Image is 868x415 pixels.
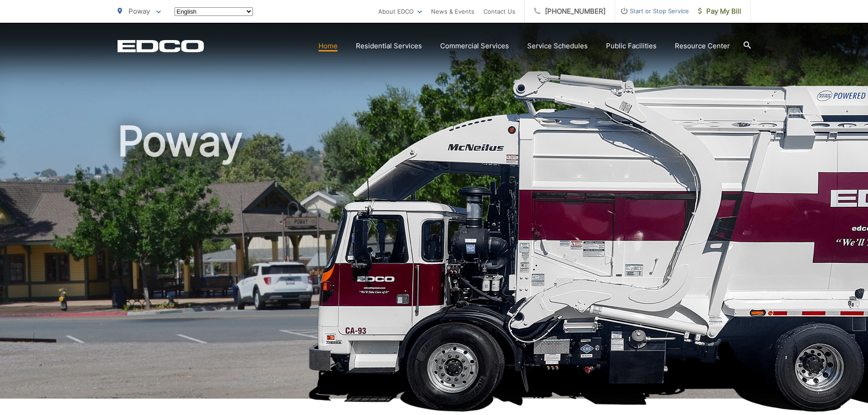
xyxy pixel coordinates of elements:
h1: Poway [118,118,751,407]
a: Resource Center [675,41,730,51]
span: Poway [128,7,150,15]
a: Commercial Services [440,41,509,51]
a: Residential Services [356,41,422,51]
a: Public Facilities [606,41,657,51]
a: EDCD logo. Return to the homepage. [118,40,204,52]
a: Service Schedules [527,41,588,51]
a: Contact Us [483,6,515,17]
select: Select a language [175,7,253,16]
a: About EDCO [378,6,422,17]
span: Pay My Bill [698,6,741,17]
a: News & Events [431,6,474,17]
a: Home [318,41,338,51]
